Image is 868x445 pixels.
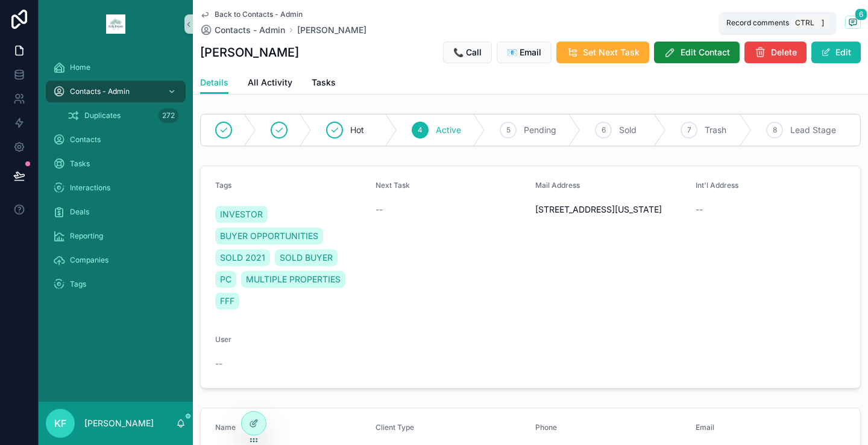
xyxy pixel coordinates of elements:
[696,423,714,432] span: Email
[54,416,66,431] span: KF
[241,271,345,288] a: MULTIPLE PROPERTIES
[70,135,101,145] span: Contacts
[248,76,292,89] span: All Activity
[70,183,110,193] span: Interactions
[215,181,231,190] span: Tags
[376,181,410,190] span: Next Task
[794,17,816,29] span: Ctrl
[220,295,234,307] span: FFF
[70,87,130,96] span: Contacts - Admin
[200,10,303,19] a: Back to Contacts - Admin
[418,125,423,135] span: 4
[215,293,239,310] a: FFF
[215,228,323,244] a: BUYER OPPORTUNITIES
[312,76,336,89] span: Tasks
[46,201,186,223] a: Deals
[215,358,222,370] span: --
[811,42,861,63] button: Edit
[507,46,541,58] span: 📧 Email
[681,46,730,58] span: Edit Contact
[215,335,231,344] span: User
[60,105,186,126] a: Duplicates272
[771,46,797,58] span: Delete
[215,249,270,266] a: SOLD 2021
[215,206,268,223] a: INVESTOR
[200,76,228,89] span: Details
[602,125,606,135] span: 6
[726,18,789,28] span: Record comments
[535,181,580,190] span: Mail Address
[583,46,640,58] span: Set Next Task
[215,271,236,288] a: PC
[376,423,414,432] span: Client Type
[200,24,285,36] a: Contacts - Admin
[220,252,265,264] span: SOLD 2021
[46,153,186,175] a: Tasks
[524,124,556,136] span: Pending
[84,111,121,120] span: Duplicates
[556,42,649,63] button: Set Next Task
[84,417,154,429] p: [PERSON_NAME]
[159,108,178,123] div: 272
[46,57,186,78] a: Home
[70,255,108,265] span: Companies
[376,204,383,216] span: --
[46,225,186,247] a: Reporting
[215,24,285,36] span: Contacts - Admin
[855,8,867,20] span: 6
[46,81,186,102] a: Contacts - Admin
[200,72,228,95] a: Details
[436,124,461,136] span: Active
[70,159,90,169] span: Tasks
[248,72,292,96] a: All Activity
[696,204,703,216] span: --
[46,273,186,295] a: Tags
[106,14,125,34] img: App logo
[215,10,303,19] span: Back to Contacts - Admin
[535,204,686,216] span: [STREET_ADDRESS][US_STATE]
[220,230,318,242] span: BUYER OPPORTUNITIES
[818,18,828,28] span: ]
[220,273,231,285] span: PC
[200,44,299,61] h1: [PERSON_NAME]
[70,231,103,241] span: Reporting
[453,46,482,58] span: 📞 Call
[46,177,186,199] a: Interactions
[506,125,511,135] span: 5
[350,124,364,136] span: Hot
[535,423,557,432] span: Phone
[39,48,193,311] div: scrollable content
[696,181,738,190] span: Int'l Address
[280,252,333,264] span: SOLD BUYER
[443,42,492,63] button: 📞 Call
[790,124,836,136] span: Lead Stage
[654,42,740,63] button: Edit Contact
[70,279,86,289] span: Tags
[46,249,186,271] a: Companies
[297,24,366,36] a: [PERSON_NAME]
[70,207,89,217] span: Deals
[744,42,807,63] button: Delete
[246,273,341,285] span: MULTIPLE PROPERTIES
[497,42,552,63] button: 📧 Email
[215,423,236,432] span: Name
[619,124,637,136] span: Sold
[687,125,691,135] span: 7
[46,129,186,151] a: Contacts
[70,63,90,72] span: Home
[275,249,338,266] a: SOLD BUYER
[705,124,726,136] span: Trash
[312,72,336,96] a: Tasks
[845,16,861,31] button: 6
[773,125,777,135] span: 8
[220,208,263,220] span: INVESTOR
